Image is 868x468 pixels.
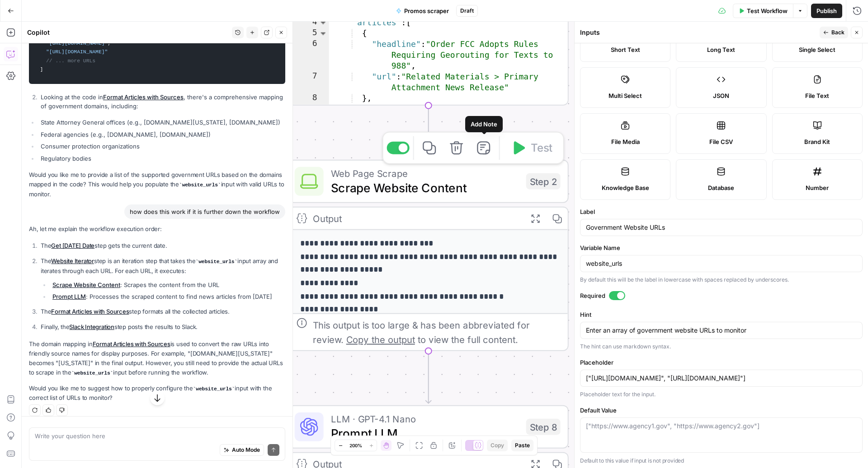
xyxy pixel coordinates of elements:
input: Input Label [586,223,857,232]
p: Would you like me to provide a list of the supported government URLs based on the domains mapped ... [29,170,285,199]
div: The hint can use markdown syntax. [580,343,863,351]
span: "[URL][DOMAIN_NAME]" [46,41,108,46]
div: Output [313,211,519,226]
a: Format Articles with Sources [103,93,184,101]
button: Auto Mode [220,444,264,456]
span: Draft [460,7,474,15]
span: LLM · GPT-4.1 Nano [331,412,519,426]
span: Web Page Scrape [331,166,519,181]
span: ] [40,67,43,72]
span: Auto Mode [232,446,260,454]
li: : Processes the scraped content to find news articles from [DATE] [50,292,285,301]
div: 4 [289,17,329,28]
span: , [108,41,111,46]
code: website_urls [71,371,113,376]
p: Finally, the step posts the results to Slack. [41,322,285,332]
p: The step is an iteration step that takes the input array and iterates through each URL. For each ... [41,256,285,276]
span: Test Workflow [747,6,788,15]
div: 5 [289,28,329,39]
span: JSON [713,91,729,100]
a: Prompt LLM [52,293,86,300]
span: 200% [349,442,362,449]
span: Single Select [799,45,835,54]
li: : Scrapes the content from the URL [50,280,285,289]
code: website_urls [196,259,238,264]
textarea: Enter an array of government website URLs to monitor [586,326,857,335]
span: Paste [515,441,530,449]
span: Number [806,183,829,192]
label: Label [580,207,863,216]
label: Placeholder [580,358,863,367]
p: Default to this value if input is not provided [580,456,863,465]
a: Get [DATE] Date [51,242,94,249]
label: Hint [580,310,863,319]
a: Format Articles with Sources [51,308,129,315]
span: Promos scraper [404,6,449,15]
span: Copy [491,441,504,449]
button: Promos scraper [391,4,454,18]
span: File Media [611,137,640,146]
span: Test [531,140,552,156]
li: Looking at the code in , there's a comprehensive mapping of government domains, including: [38,93,285,111]
span: // ... more URLs [46,58,95,64]
a: Website Iterator [51,257,94,264]
span: Prompt LLM [331,424,519,442]
div: how does this work if it is further down the workflow [124,204,285,219]
span: Toggle code folding, rows 4 through 21 [318,17,328,28]
div: Copilot [27,28,229,37]
li: Consumer protection organizations [38,142,285,151]
code: website_urls [193,386,235,392]
div: 8 [289,93,329,104]
button: Copy [487,440,508,451]
input: government_website_urls [586,259,857,268]
span: Database [708,183,734,192]
div: 7 [289,71,329,93]
span: File Text [805,91,829,100]
span: Back [831,28,844,37]
span: Multi Select [609,91,642,100]
input: Input Placeholder [586,374,857,383]
span: Long Text [707,45,735,54]
div: By default this will be the label in lowercase with spaces replaced by underscores. [580,276,863,284]
span: File CSV [709,137,733,146]
span: Publish [816,6,837,15]
p: The domain mapping in is used to convert the raw URLs into friendly source names for display purp... [29,339,285,378]
span: Short Text [611,45,640,54]
a: Slack Integration [69,323,114,330]
span: Knowledge Base [602,183,649,192]
button: Publish [811,4,842,18]
div: Step 8 [526,419,561,435]
button: Paste [511,440,533,451]
li: Regulatory bodies [38,154,285,163]
g: Edge from step_2 to step_8 [426,350,431,403]
div: Step 2 [526,173,561,190]
a: Scrape Website Content [52,281,120,288]
li: Federal agencies (e.g., [DOMAIN_NAME], [DOMAIN_NAME]) [38,130,285,139]
div: Inputs [580,28,817,37]
div: Placeholder text for the input. [580,390,863,398]
div: 9 [289,104,329,115]
div: 6 [289,39,329,71]
code: website_urls [179,182,221,188]
label: Default Value [580,406,863,415]
button: Test Workflow [733,4,793,18]
p: Would you like me to suggest how to properly configure the input with the correct list of URLs to... [29,384,285,403]
span: Brand Kit [804,137,830,146]
p: The step formats all the collected articles. [41,307,285,316]
span: Scrape Website Content [331,179,519,197]
span: Toggle code folding, rows 9 through 12 [318,104,328,115]
div: This output is too large & has been abbreviated for review. to view the full content. [313,318,561,347]
button: Back [820,27,848,38]
button: Test [504,136,560,160]
label: Variable Name [580,243,863,252]
p: The step gets the current date. [41,241,285,250]
p: Ah, let me explain the workflow execution order: [29,224,285,234]
li: State Attorney General offices (e.g., [DOMAIN_NAME][US_STATE], [DOMAIN_NAME]) [38,118,285,127]
span: Copy the output [346,334,415,345]
label: Required [580,291,863,300]
a: Format Articles with Sources [93,340,170,348]
span: Toggle code folding, rows 5 through 8 [318,28,328,39]
span: "[URL][DOMAIN_NAME]" [46,49,108,55]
